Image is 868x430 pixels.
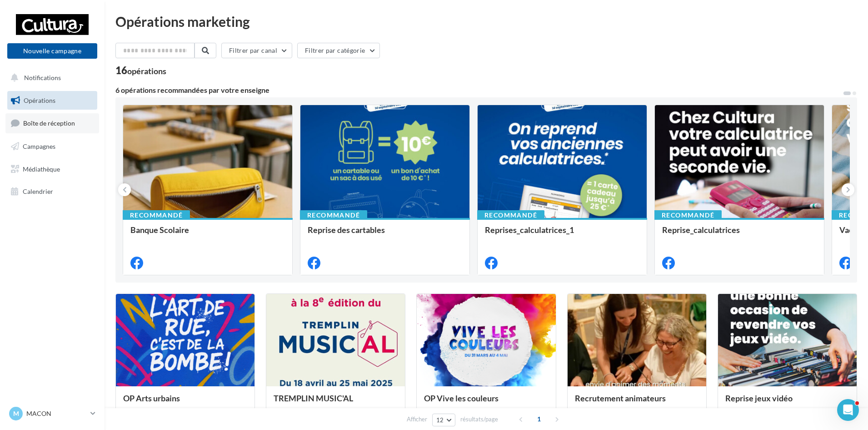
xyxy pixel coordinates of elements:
[24,96,55,104] span: Opérations
[837,399,859,421] iframe: Intercom live chat
[123,210,190,220] div: Recommandé
[424,394,548,412] div: OP Vive les couleurs
[13,409,19,418] span: M
[5,113,99,133] a: Boîte de réception
[460,415,498,424] span: résultats/page
[221,43,292,58] button: Filtrer par canal
[274,394,398,412] div: TREMPLIN MUSIC'AL
[436,416,444,424] span: 12
[485,225,639,243] div: Reprises_calculatrices_1
[23,119,75,127] span: Boîte de réception
[432,414,455,426] button: 12
[23,165,60,172] span: Médiathèque
[662,225,817,243] div: Reprise_calculatrices
[654,210,722,220] div: Recommandé
[5,160,99,179] a: Médiathèque
[7,43,97,59] button: Nouvelle campagne
[5,182,99,201] a: Calendrier
[308,225,462,243] div: Reprise des cartables
[7,405,97,422] a: M MACON
[26,409,87,418] p: MACON
[23,142,55,150] span: Campagnes
[115,15,857,28] div: Opérations marketing
[5,68,95,87] button: Notifications
[127,67,166,75] div: opérations
[23,187,53,195] span: Calendrier
[115,86,843,94] div: 6 opérations recommandées par votre enseigne
[725,394,849,412] div: Reprise jeux vidéo
[297,43,380,58] button: Filtrer par catégorie
[5,91,99,110] a: Opérations
[123,394,247,412] div: OP Arts urbains
[115,66,166,76] div: 16
[5,137,99,156] a: Campagnes
[477,210,544,220] div: Recommandé
[130,225,285,243] div: Banque Scolaire
[407,415,427,424] span: Afficher
[24,74,61,81] span: Notifications
[575,394,699,412] div: Recrutement animateurs
[532,412,546,426] span: 1
[300,210,367,220] div: Recommandé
